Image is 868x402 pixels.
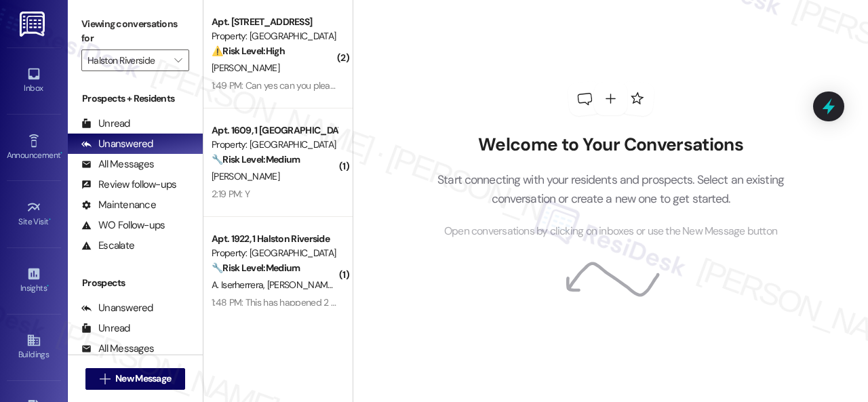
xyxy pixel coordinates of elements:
div: 1:48 PM: This has happened 2 times [212,296,352,308]
h2: Welcome to Your Conversations [417,134,805,156]
div: Unread [81,117,130,131]
div: Prospects + Residents [68,92,203,106]
a: Buildings [7,329,61,365]
div: Unanswered [81,301,153,315]
div: Escalate [81,239,134,253]
strong: 🔧 Risk Level: Medium [212,153,300,165]
div: WO Follow-ups [81,218,165,233]
span: Open conversations by clicking on inboxes or use the New Message button [444,223,777,240]
input: All communities [87,49,167,71]
div: Prospects [68,276,203,290]
img: ResiDesk Logo [20,12,47,37]
div: Unanswered [81,137,153,151]
a: Inbox [7,62,61,99]
div: All Messages [81,342,154,356]
strong: ⚠️ Risk Level: High [212,45,285,57]
label: Viewing conversations for [81,14,189,49]
div: Review follow-ups [81,178,176,192]
div: Apt. [STREET_ADDRESS] [212,15,337,29]
span: • [60,148,62,158]
div: 2:19 PM: Y [212,188,250,200]
div: 1:49 PM: Can yes can you please submit the work order [212,79,429,92]
span: • [47,281,49,291]
span: [PERSON_NAME] [PERSON_NAME] [267,279,405,291]
i:  [100,374,110,384]
div: Maintenance [81,198,156,212]
button: New Message [85,368,186,390]
div: Property: [GEOGRAPHIC_DATA] [212,246,337,260]
span: [PERSON_NAME] [212,62,279,74]
div: Apt. 1609, 1 [GEOGRAPHIC_DATA] [212,123,337,138]
div: All Messages [81,157,154,172]
span: [PERSON_NAME] [212,170,279,182]
span: New Message [115,371,171,386]
span: A. Iserherrera [212,279,267,291]
div: Property: [GEOGRAPHIC_DATA] [212,138,337,152]
p: Start connecting with your residents and prospects. Select an existing conversation or create a n... [417,170,805,209]
strong: 🔧 Risk Level: Medium [212,262,300,274]
a: Site Visit • [7,196,61,233]
i:  [174,55,182,66]
div: Unread [81,321,130,336]
div: Property: [GEOGRAPHIC_DATA] [212,29,337,43]
span: • [49,215,51,224]
div: Apt. 1922, 1 Halston Riverside [212,232,337,246]
a: Insights • [7,262,61,299]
